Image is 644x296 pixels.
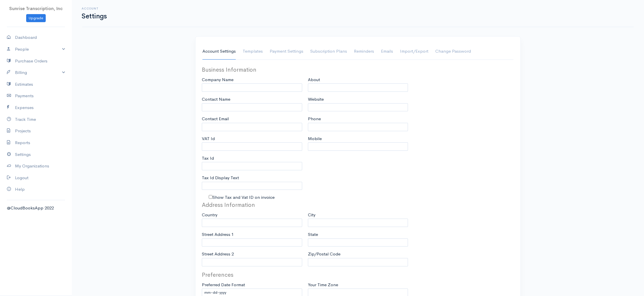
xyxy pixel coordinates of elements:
[308,77,320,83] label: About
[202,282,245,288] label: Preferred Date Format
[212,194,275,201] label: Show Tax and Vat ID on invoice
[202,77,233,83] label: Company Name
[202,231,234,238] label: Street Address 1
[270,43,303,60] a: Payment Settings
[308,116,321,122] label: Phone
[243,43,263,60] a: Templates
[82,7,107,10] h6: Account
[435,43,471,60] a: Change Password
[308,282,338,288] label: Your Time Zone
[310,43,347,60] a: Subscription Plans
[308,212,315,218] label: City
[26,14,46,22] a: Upgrade
[202,135,215,142] label: VAT Id
[202,96,230,103] label: Contact Name
[202,251,234,257] label: Street Address 2
[202,155,214,162] label: Tax Id
[400,43,428,60] a: Import/Export
[308,251,340,257] label: Zip/Postal Code
[202,66,302,74] legend: Business Information
[308,96,324,103] label: Website
[202,212,217,218] label: Country
[308,231,318,238] label: State
[354,43,374,60] a: Reminders
[202,116,229,122] label: Contact Email
[308,135,322,142] label: Mobile
[202,201,302,209] legend: Address Information
[202,175,239,181] label: Tax Id Display Text
[7,205,65,211] div: @CloudBooksApp 2022
[9,6,63,11] span: Sunrise Transcription, Inc
[381,43,393,60] a: Emails
[202,43,236,60] a: Account Settings
[82,13,107,20] h1: Settings
[202,271,302,279] legend: Preferences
